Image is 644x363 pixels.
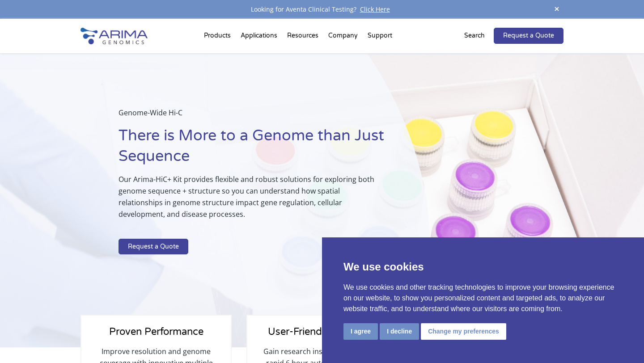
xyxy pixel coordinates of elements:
[119,239,188,255] a: Request a Quote
[119,107,385,126] p: Genome-Wide Hi-C
[343,259,623,275] p: We use cookies
[119,173,385,227] p: Our Arima-HiC+ Kit provides flexible and robust solutions for exploring both genome sequence + st...
[109,326,203,338] span: Proven Performance
[421,323,506,340] button: Change my preferences
[494,28,563,44] a: Request a Quote
[464,30,485,42] p: Search
[80,4,563,15] div: Looking for Aventa Clinical Testing?
[343,323,378,340] button: I agree
[80,28,148,44] img: Arima-Genomics-logo
[343,282,623,314] p: We use cookies and other tracking technologies to improve your browsing experience on our website...
[380,323,419,340] button: I decline
[268,326,376,338] span: User-Friendly Workflow
[356,5,394,13] a: Click Here
[119,126,385,173] h1: There is More to a Genome than Just Sequence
